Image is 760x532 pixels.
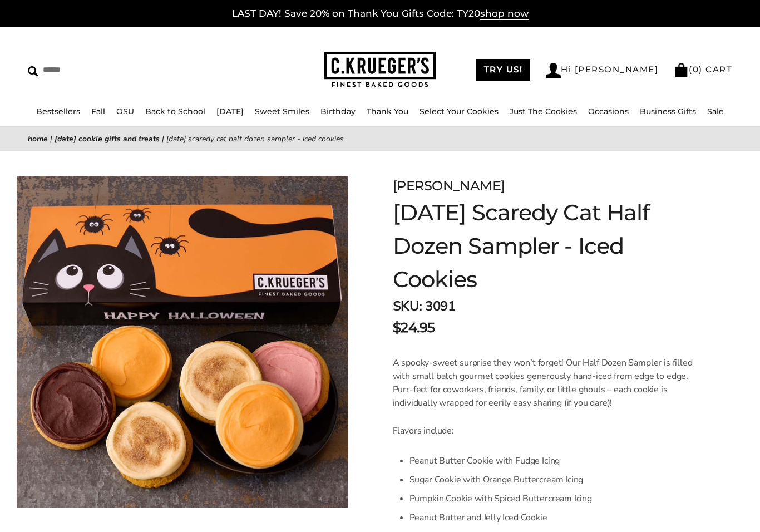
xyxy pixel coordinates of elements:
[588,106,629,116] a: Occasions
[55,134,160,144] a: [DATE] Cookie Gifts and Treats
[393,356,697,410] p: A spooky-sweet surprise they won’t forget! Our Half Dozen Sampler is filled with small batch gour...
[393,424,697,437] p: Flavors include:
[693,64,699,75] span: 0
[409,508,697,527] li: Peanut Butter and Jelly Iced Cookie
[17,176,348,508] img: Halloween Scaredy Cat Half Dozen Sampler - Iced Cookies
[28,132,732,145] nav: breadcrumbs
[28,134,48,144] a: Home
[674,63,689,77] img: Bag
[409,470,697,489] li: Sugar Cookie with Orange Buttercream Icing
[393,176,704,196] div: [PERSON_NAME]
[28,61,191,78] input: Search
[476,59,531,81] a: TRY US!
[320,106,356,116] a: Birthday
[409,489,697,508] li: Pumpkin Cookie with Spiced Buttercream Icing
[409,451,697,470] li: Peanut Butter Cookie with Fudge Icing
[546,63,561,78] img: Account
[425,297,455,315] span: 3091
[162,134,164,144] span: |
[50,134,52,144] span: |
[480,8,529,20] span: shop now
[216,106,244,116] a: [DATE]
[393,297,422,315] strong: SKU:
[116,106,134,116] a: OSU
[510,106,577,116] a: Just The Cookies
[546,63,658,78] a: Hi [PERSON_NAME]
[255,106,309,116] a: Sweet Smiles
[232,8,529,20] a: LAST DAY! Save 20% on Thank You Gifts Code: TY20shop now
[367,106,408,116] a: Thank You
[324,52,436,88] img: C.KRUEGER'S
[420,106,499,116] a: Select Your Cookies
[36,106,80,116] a: Bestsellers
[145,106,205,116] a: Back to School
[28,66,38,77] img: Search
[393,196,704,296] h1: [DATE] Scaredy Cat Half Dozen Sampler - Iced Cookies
[674,64,732,75] a: (0) CART
[393,318,435,338] span: $24.95
[707,106,724,116] a: Sale
[640,106,696,116] a: Business Gifts
[91,106,105,116] a: Fall
[166,134,344,144] span: [DATE] Scaredy Cat Half Dozen Sampler - Iced Cookies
